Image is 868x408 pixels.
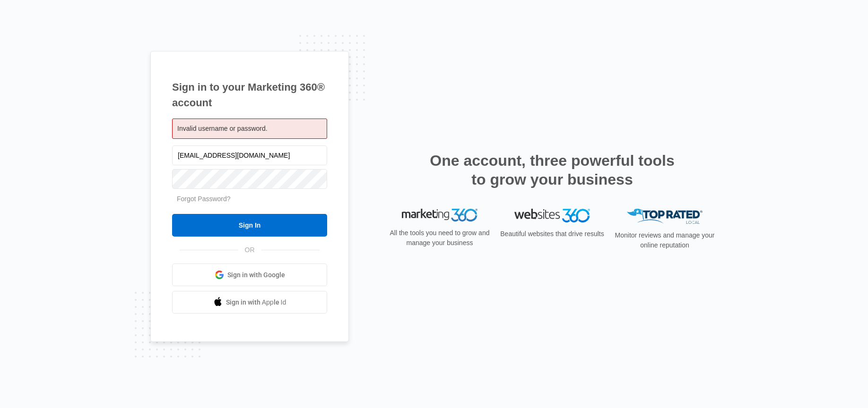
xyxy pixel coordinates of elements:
[387,228,493,248] p: All the tools you need to grow and manage your business
[227,270,285,280] span: Sign in with Google
[177,125,268,132] span: Invalid username or password.
[612,230,718,250] p: Monitor reviews and manage your online reputation
[172,291,327,314] a: Sign in with Apple Id
[226,297,286,307] span: Sign in with Apple Id
[627,209,703,224] img: Top Rated Local
[499,229,605,239] p: Beautiful websites that drive results
[427,151,677,189] h2: One account, three powerful tools to grow your business
[172,79,327,110] h1: Sign in to your Marketing 360® account
[238,245,261,255] span: OR
[172,214,327,237] input: Sign In
[172,263,327,286] a: Sign in with Google
[177,195,231,203] a: Forgot Password?
[172,145,327,165] input: Email
[514,209,590,222] img: Websites 360
[402,209,477,222] img: Marketing 360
